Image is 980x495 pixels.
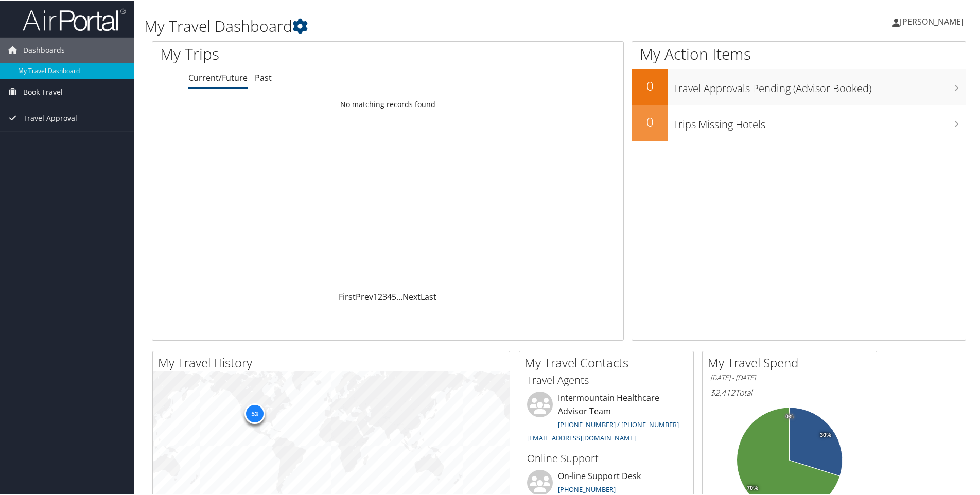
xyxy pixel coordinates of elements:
h2: 0 [632,76,668,94]
h1: My Travel Dashboard [144,14,697,36]
span: [PERSON_NAME] [900,15,964,26]
h1: My Action Items [632,42,966,64]
tspan: 70% [747,484,758,490]
a: 5 [392,290,396,302]
a: First [339,290,356,302]
h2: 0 [632,112,668,130]
a: [PHONE_NUMBER] [558,484,616,493]
h3: Travel Approvals Pending (Advisor Booked) [673,75,966,95]
li: Intermountain Healthcare Advisor Team [522,391,691,446]
a: Current/Future [188,71,248,82]
td: No matching records found [152,94,623,113]
h1: My Trips [160,42,419,64]
h2: My Travel Contacts [524,353,693,370]
span: Travel Approval [23,104,77,130]
h2: My Travel Spend [708,353,877,370]
a: [PERSON_NAME] [892,5,974,36]
tspan: 30% [820,431,831,437]
a: 0Travel Approvals Pending (Advisor Booked) [632,68,966,104]
a: Past [255,71,272,82]
a: [EMAIL_ADDRESS][DOMAIN_NAME] [527,432,636,441]
a: [PHONE_NUMBER] / [PHONE_NUMBER] [558,419,679,428]
h3: Online Support [527,450,686,465]
a: 1 [373,290,378,302]
h3: Trips Missing Hotels [673,111,966,131]
h6: [DATE] - [DATE] [710,372,869,382]
tspan: 0% [785,413,794,419]
a: Prev [356,290,373,302]
a: 4 [387,290,392,302]
a: Next [402,290,421,302]
span: $2,412 [710,386,735,397]
a: 2 [378,290,382,302]
a: 0Trips Missing Hotels [632,104,966,140]
a: 3 [382,290,387,302]
h3: Travel Agents [527,372,686,386]
h2: My Travel History [158,353,510,370]
span: … [396,290,402,302]
span: Dashboards [23,37,65,62]
a: Last [421,290,436,302]
h6: Total [710,386,869,397]
span: Book Travel [23,78,63,104]
div: 53 [244,402,265,423]
img: airportal-logo.png [23,7,126,31]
